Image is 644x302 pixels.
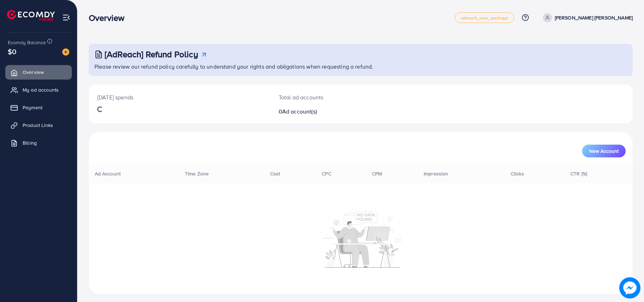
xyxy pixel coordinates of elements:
[5,100,72,115] a: Payment
[540,13,633,22] a: [PERSON_NAME] [PERSON_NAME]
[8,46,16,57] span: $0
[62,48,69,56] img: image
[279,108,398,115] h2: 0
[89,13,130,23] h3: Overview
[23,139,37,146] span: Billing
[94,62,628,71] p: Please review our refund policy carefully to understand your rights and obligations when requesti...
[5,83,72,97] a: My ad accounts
[23,122,53,129] span: Product Links
[282,108,317,115] span: Ad account(s)
[582,145,626,157] button: New Account
[279,93,398,101] p: Total ad accounts
[8,39,46,46] span: Ecomdy Balance
[23,86,59,93] span: My ad accounts
[589,149,619,153] span: New Account
[555,13,633,22] p: [PERSON_NAME] [PERSON_NAME]
[5,118,72,132] a: Product Links
[455,12,514,23] a: adreach_new_package
[461,16,508,20] span: adreach_new_package
[97,93,262,101] p: [DATE] spends
[5,136,72,150] a: Billing
[619,277,640,298] img: image
[5,65,72,79] a: Overview
[105,49,198,59] h3: [AdReach] Refund Policy
[23,104,42,111] span: Payment
[62,13,70,22] img: menu
[7,10,55,21] img: logo
[23,69,44,76] span: Overview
